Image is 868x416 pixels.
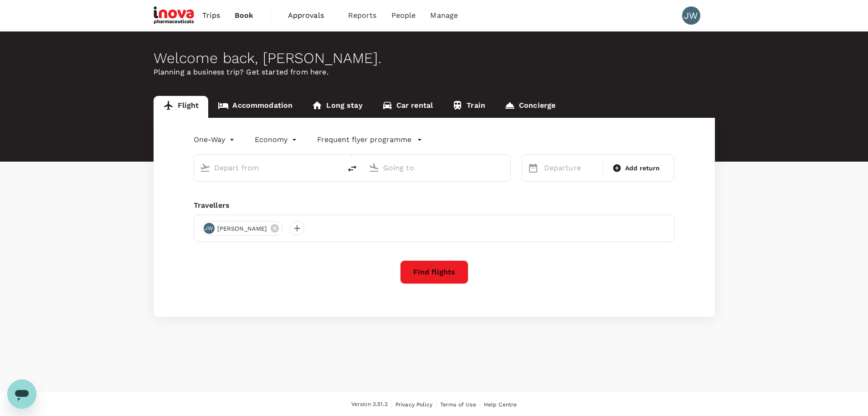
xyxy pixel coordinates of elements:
[204,223,215,234] div: JW
[194,200,675,211] div: Travellers
[341,158,363,179] button: delete
[495,96,565,118] a: Concierge
[235,10,254,21] span: Book
[372,96,443,118] a: Car rental
[440,401,476,408] span: Terms of Use
[395,401,432,408] span: Privacy Policy
[154,96,209,118] a: Flight
[348,10,377,21] span: Reports
[395,400,432,410] a: Privacy Policy
[302,96,372,118] a: Long stay
[484,400,517,410] a: Help Centre
[202,10,220,21] span: Trips
[208,96,302,118] a: Accommodation
[625,163,660,173] span: Add return
[255,132,299,147] div: Economy
[214,161,322,175] input: Depart from
[317,134,422,145] button: Frequent flyer programme
[391,10,416,21] span: People
[201,221,283,236] div: JW[PERSON_NAME]
[430,10,458,21] span: Manage
[194,132,236,147] div: One-Way
[154,67,715,78] p: Planning a business trip? Get started from here.
[383,161,491,175] input: Going to
[442,96,495,118] a: Train
[317,134,411,145] p: Frequent flyer programme
[682,6,700,25] div: JW
[212,224,273,233] span: [PERSON_NAME]
[154,50,715,67] div: Welcome back , [PERSON_NAME] .
[504,167,506,169] button: Open
[440,400,476,410] a: Terms of Use
[154,5,195,26] img: iNova Pharmaceuticals
[400,260,468,284] button: Find flights
[288,10,334,21] span: Approvals
[351,400,388,409] span: Version 3.51.2
[7,379,36,409] iframe: Button to launch messaging window
[544,163,598,174] p: Departure
[335,167,337,169] button: Open
[484,401,517,408] span: Help Centre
